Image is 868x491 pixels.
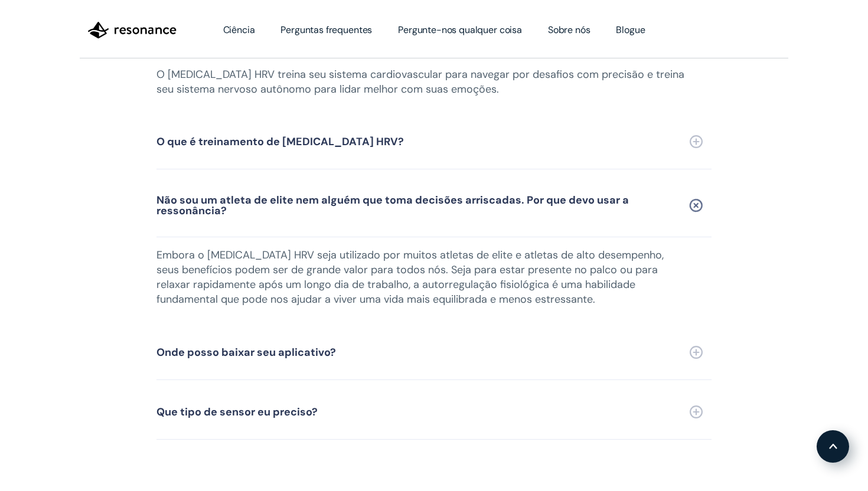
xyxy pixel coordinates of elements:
img: Expandir a seção de perguntas frequentes [687,197,705,214]
a: Ciência [210,14,268,47]
font: Onde posso baixar seu aplicativo? [156,345,336,359]
font: Blogue [616,24,645,36]
font: O que é treinamento de [MEDICAL_DATA] HRV? [156,135,404,149]
font: Que tipo de sensor eu preciso? [156,405,318,419]
a: Blogue [603,14,658,47]
font: Ciência [223,24,255,36]
a: Sobre nós [535,14,603,47]
font: Sobre nós [548,24,590,36]
font: Perguntas frequentes [280,24,372,36]
a: Não sou um atleta de elite nem alguém que toma decisões arriscadas. Por que devo usar a ressonância? [156,174,712,237]
a: Pergunte-nos qualquer coisa [385,14,535,47]
img: Expandir a seção de perguntas frequentes [690,405,703,418]
a: O que é treinamento de [MEDICAL_DATA] HRV? [156,114,712,169]
font: Não sou um atleta de elite nem alguém que toma decisões arriscadas. Por que devo usar a ressonância? [156,193,629,218]
a: lar [80,12,185,48]
img: Expandir a seção de perguntas frequentes [690,135,703,148]
a: Perguntas frequentes [267,14,385,47]
font: Embora o [MEDICAL_DATA] HRV seja utilizado por muitos atletas de elite e atletas de alto desempen... [156,248,664,307]
a: Onde posso baixar seu aplicativo? [156,325,712,380]
font: O [MEDICAL_DATA] HRV treina seu sistema cardiovascular para navegar por desafios com precisão e t... [156,67,684,96]
a: Que tipo de sensor eu preciso? [156,385,712,440]
font: Pergunte-nos qualquer coisa [398,24,522,36]
img: Expandir a seção de perguntas frequentes [690,346,703,359]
